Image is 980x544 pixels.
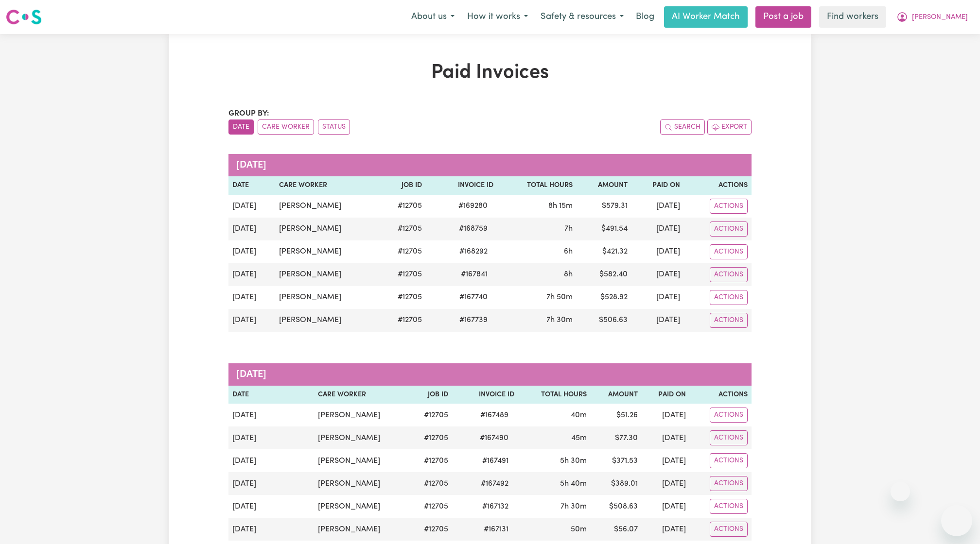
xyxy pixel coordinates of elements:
span: 6 hours [564,248,573,255]
th: Date [228,386,314,404]
button: Actions [710,408,748,423]
td: $ 421.32 [577,240,632,263]
iframe: Button to launch messaging window [941,505,972,536]
span: # 167490 [474,432,514,444]
td: [DATE] [228,309,275,332]
button: How it works [461,7,534,27]
button: Actions [710,244,748,259]
button: Actions [710,290,748,305]
a: AI Worker Match [664,6,748,28]
span: # 167131 [478,524,514,535]
td: [DATE] [642,518,690,541]
td: [DATE] [228,218,275,240]
td: [DATE] [228,472,314,495]
th: Actions [690,386,752,404]
td: [DATE] [642,449,690,472]
td: [DATE] [631,263,684,286]
a: Post a job [755,6,811,28]
td: # 12705 [378,240,425,263]
iframe: Close message [891,482,910,501]
span: 5 hours 30 minutes [560,457,587,465]
th: Total Hours [518,386,591,404]
a: Careseekers logo [6,6,42,28]
span: # 168292 [454,246,493,257]
td: $ 506.63 [577,309,632,332]
th: Total Hours [497,176,576,195]
td: [DATE] [228,449,314,472]
td: [PERSON_NAME] [275,286,379,309]
td: [DATE] [642,495,690,518]
td: $ 371.53 [591,449,642,472]
th: Job ID [408,386,452,404]
td: # 12705 [378,286,425,309]
td: [DATE] [228,404,314,426]
td: # 12705 [378,195,425,218]
span: # 167492 [475,478,514,490]
td: [PERSON_NAME] [314,518,409,541]
td: [DATE] [228,286,275,309]
th: Invoice ID [452,386,519,404]
span: # 169280 [453,200,493,212]
button: Actions [710,453,748,468]
a: Blog [630,6,660,28]
th: Date [228,176,275,195]
span: Group by: [228,110,269,118]
th: Paid On [631,176,684,195]
td: [PERSON_NAME] [314,472,409,495]
td: [DATE] [228,426,314,449]
button: Actions [710,499,748,514]
td: # 12705 [408,404,452,426]
span: 7 hours 30 minutes [546,316,573,324]
span: 8 hours [564,271,573,278]
button: sort invoices by care worker [258,119,314,135]
td: [PERSON_NAME] [275,195,379,218]
td: [PERSON_NAME] [275,240,379,263]
button: sort invoices by paid status [318,119,350,135]
td: $ 582.40 [577,263,632,286]
td: [DATE] [631,240,684,263]
span: 8 hours 15 minutes [548,202,573,210]
button: Actions [710,313,748,328]
td: [DATE] [631,286,684,309]
td: $ 491.54 [577,218,632,240]
td: $ 56.07 [591,518,642,541]
span: # 167739 [454,314,493,326]
td: $ 51.26 [591,404,642,426]
caption: [DATE] [228,154,752,176]
td: # 12705 [408,472,452,495]
span: 7 hours 50 minutes [546,293,573,301]
th: Paid On [642,386,690,404]
button: Actions [710,199,748,214]
button: Search [660,119,705,135]
td: # 12705 [408,495,452,518]
td: [DATE] [631,218,684,240]
button: Export [707,119,752,135]
td: [PERSON_NAME] [275,309,379,332]
span: 7 hours [564,225,573,233]
th: Amount [577,176,632,195]
td: # 12705 [378,309,425,332]
caption: [DATE] [228,363,752,386]
button: Actions [710,476,748,491]
span: # 167841 [455,269,493,280]
td: [DATE] [631,309,684,332]
td: [PERSON_NAME] [314,495,409,518]
button: My Account [890,7,974,27]
img: Careseekers logo [6,8,42,26]
th: Invoice ID [426,176,498,195]
button: Safety & resources [534,7,630,27]
td: [DATE] [228,263,275,286]
td: [DATE] [642,472,690,495]
span: 5 hours 40 minutes [560,480,587,488]
td: $ 528.92 [577,286,632,309]
button: Actions [710,522,748,537]
td: $ 508.63 [591,495,642,518]
button: Actions [710,221,748,237]
td: [PERSON_NAME] [314,404,409,426]
td: $ 389.01 [591,472,642,495]
td: [PERSON_NAME] [275,263,379,286]
span: 50 minutes [571,526,587,533]
h1: Paid Invoices [228,61,752,85]
td: [DATE] [228,495,314,518]
button: Actions [710,267,748,282]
